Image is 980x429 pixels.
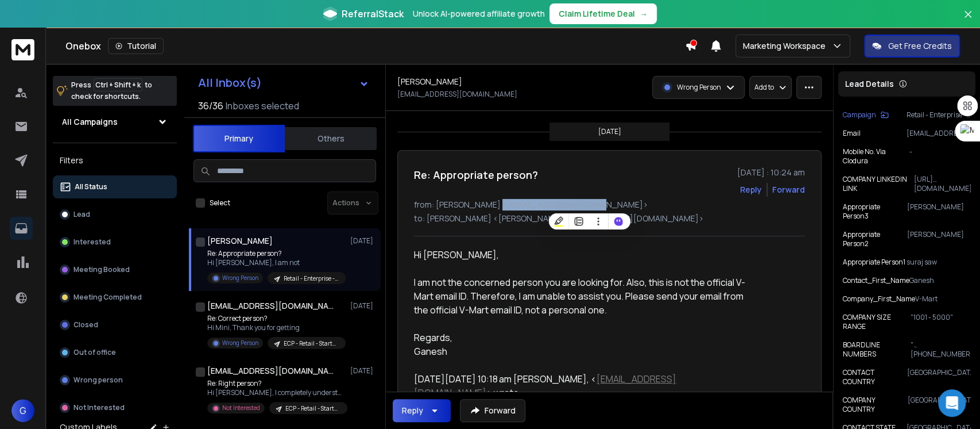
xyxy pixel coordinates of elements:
[53,341,177,364] button: Out of office
[413,8,545,20] p: Unlock AI-powered affiliate growth
[843,313,911,331] p: COMPANY SIZE RANGE
[915,294,971,304] p: V-Mart
[397,90,517,99] p: [EMAIL_ADDRESS][DOMAIN_NAME]
[53,231,177,254] button: Interested
[938,389,966,417] div: Open Intercom Messenger
[460,399,525,422] button: Forward
[73,210,90,219] p: Lead
[210,198,230,208] label: Select
[843,340,911,359] p: BOARDLINE NUMBERS
[53,152,177,168] h3: Filters
[907,368,971,386] p: [GEOGRAPHIC_DATA]
[198,77,262,89] h1: All Inbox(s)
[53,175,177,198] button: All Status
[909,147,971,166] p: -
[843,110,889,120] button: Campaign
[73,238,111,247] p: Interested
[843,258,905,267] p: Appropriate Person1
[73,348,116,357] p: Out of office
[207,235,273,247] h1: [PERSON_NAME]
[414,248,749,358] div: Hi [PERSON_NAME], I am not the concerned person you are looking for. Also, this is not the offici...
[772,184,805,196] div: Forward
[75,182,107,191] p: All Status
[754,83,774,92] p: Add to
[350,236,376,246] p: [DATE]
[207,365,334,377] h1: [EMAIL_ADDRESS][DOMAIN_NAME]
[908,396,971,414] p: [GEOGRAPHIC_DATA]
[53,203,177,226] button: Lead
[907,110,971,120] p: Retail - Enterprise - [PERSON_NAME]
[73,293,142,302] p: Meeting Completed
[53,258,177,281] button: Meeting Booked
[285,404,340,413] p: ECP - Retail - Startup | [PERSON_NAME] - Version 1
[53,110,177,133] button: All Campaigns
[414,167,538,183] h1: Re: Appropriate person?
[402,405,423,416] div: Reply
[740,184,762,196] button: Reply
[222,404,260,412] p: Not Interested
[888,40,952,52] p: Get Free Credits
[65,38,685,54] div: Onebox
[207,249,345,258] p: Re: Appropriate person?
[864,35,960,58] button: Get Free Credits
[843,230,907,248] p: Appropriate Person2
[62,116,118,128] h1: All Campaigns
[108,38,164,54] button: Tutorial
[198,99,223,113] span: 36 / 36
[222,274,258,282] p: Wrong Person
[843,147,909,166] p: Mobile No. Via Clodura
[843,368,907,386] p: CONTACT COUNTRY
[350,301,376,311] p: [DATE]
[677,83,721,92] p: Wrong Person
[73,320,98,330] p: Closed
[843,175,914,193] p: COMPANY LINKEDIN LINK
[53,369,177,392] button: Wrong person
[94,78,142,91] span: Ctrl + Shift + k
[342,7,404,21] span: ReferralStack
[414,372,749,400] div: [DATE][DATE] 10:18 am [PERSON_NAME], < > wrote:
[640,8,648,20] span: →
[843,294,915,304] p: Company_First_Name
[549,3,657,24] button: Claim Lifetime Deal→
[193,125,285,152] button: Primary
[909,276,971,285] p: Ganesh
[207,314,345,323] p: Re: Correct person?
[189,71,378,94] button: All Inbox(s)
[414,199,805,210] p: from: [PERSON_NAME] <[EMAIL_ADDRESS][DOMAIN_NAME]>
[907,258,971,267] p: suraj saw
[843,396,908,414] p: COMPANY COUNTRY
[845,78,894,90] p: Lead Details
[393,399,451,422] button: Reply
[207,379,345,388] p: Re: Right person?
[11,399,34,422] button: G
[914,175,971,193] p: [URL][DOMAIN_NAME]
[207,323,345,332] p: Hi Mini, Thank you for getting
[911,340,971,359] p: "[PHONE_NUMBER],[PHONE_NUMBER]"
[222,339,258,347] p: Wrong Person
[207,388,345,397] p: Hi [PERSON_NAME], I completely understand and
[53,286,177,309] button: Meeting Completed
[843,110,876,120] p: Campaign
[285,126,377,151] button: Others
[53,313,177,336] button: Closed
[911,313,971,331] p: "1001 - 5000"
[598,127,621,136] p: [DATE]
[284,339,339,348] p: ECP - Retail - Startup | [PERSON_NAME] - Version 1
[843,202,907,221] p: Appropriate Person3
[737,167,805,178] p: [DATE] : 10:24 am
[350,366,376,376] p: [DATE]
[71,79,152,102] p: Press to check for shortcuts.
[907,202,971,221] p: [PERSON_NAME]
[843,129,861,138] p: Email
[843,276,909,285] p: Contact_First_Name
[907,129,971,138] p: [EMAIL_ADDRESS][DOMAIN_NAME]
[207,258,345,267] p: Hi [PERSON_NAME], I am not
[73,403,125,412] p: Not Interested
[414,213,805,224] p: to: [PERSON_NAME] <[PERSON_NAME][EMAIL_ADDRESS][DOMAIN_NAME]>
[73,265,130,274] p: Meeting Booked
[53,396,177,419] button: Not Interested
[397,76,462,87] h1: [PERSON_NAME]
[907,230,971,248] p: [PERSON_NAME]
